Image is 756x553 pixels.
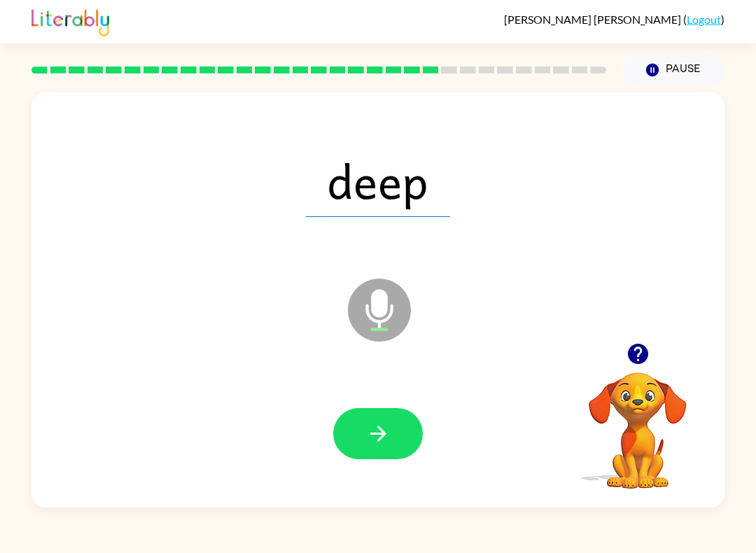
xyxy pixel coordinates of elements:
[504,13,683,26] span: [PERSON_NAME] [PERSON_NAME]
[306,144,450,217] span: deep
[687,13,721,26] a: Logout
[504,13,724,26] div: ( )
[31,6,109,36] img: Literably
[623,54,724,86] button: Pause
[568,351,708,491] video: Your browser must support playing .mp4 files to use Literably. Please try using another browser.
